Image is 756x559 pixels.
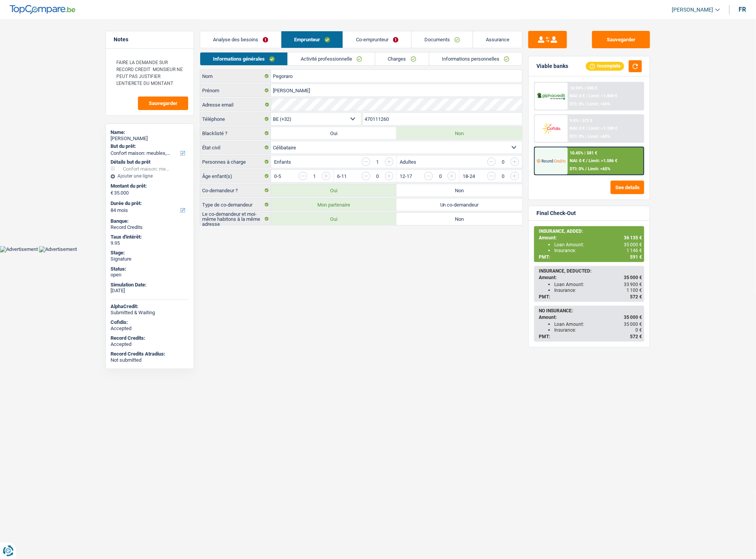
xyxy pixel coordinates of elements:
span: Limit: <65% [588,102,611,107]
div: Status: [111,266,189,272]
label: Le co-demandeur et moi-même habitons à la même adresse [200,213,271,225]
div: PMT: [539,254,642,260]
div: Name: [111,129,189,136]
div: INSURANCE, DEDUCTED: [539,268,642,274]
span: 36 135 € [624,235,642,241]
a: Informations personnelles [429,53,523,65]
img: AlphaCredit [537,92,565,101]
span: / [586,126,588,131]
img: Record Credits [537,154,565,168]
label: Non [397,213,522,225]
label: Oui [271,213,397,225]
a: Informations générales [200,53,288,65]
div: Accepted [111,325,189,332]
span: 1 100 € [627,288,642,293]
label: Oui [271,127,397,139]
img: Cofidis [537,121,565,136]
div: Taux d'intérêt: [111,234,189,240]
div: Loan Amount: [554,282,642,287]
div: Record Credits [111,224,189,230]
label: Personnes à charge [200,156,271,168]
span: € [111,190,113,196]
div: PMT: [539,334,642,339]
span: DTI: 0% [570,134,584,139]
span: 591 € [630,254,642,260]
span: Limit: >1.586 € [589,158,618,163]
div: Record Credits: [111,335,189,341]
div: INSURANCE, ADDED: [539,229,642,234]
span: 0 € [635,327,642,333]
a: Documents [412,31,473,48]
div: 1 [311,174,318,179]
span: Limit: <65% [588,166,611,171]
div: [PERSON_NAME] [111,136,189,142]
span: / [586,102,587,107]
button: See details [611,181,644,194]
span: / [586,93,588,98]
span: 1 146 € [627,248,642,253]
span: 35 000 € [624,275,642,280]
span: / [586,134,587,139]
span: Limit: >1.000 € [589,93,618,98]
label: Téléphone [200,113,271,125]
span: NAI: 0 € [570,93,585,98]
div: Cofidis: [111,319,189,325]
div: Amount: [539,235,642,241]
span: Limit: >1.100 € [589,126,618,131]
div: 9.9% | 572 € [570,118,593,123]
div: Insurance: [554,327,642,333]
label: Oui [271,184,397,196]
div: Banque: [111,218,189,224]
label: Âge enfant(s) [200,170,271,182]
div: 0 [500,159,507,164]
label: Co-demandeur ? [200,184,271,196]
span: 572 € [630,334,642,339]
div: fr [739,6,746,13]
div: 10.45% | 581 € [570,151,598,156]
div: open [111,272,189,278]
label: Type de co-demandeur [200,198,271,211]
span: Limit: <60% [588,134,611,139]
div: Insurance: [554,248,642,253]
label: 0-5 [274,174,281,179]
a: Emprunteur [281,31,343,48]
div: AlphaCredit: [111,303,189,310]
a: Assurance [473,31,522,48]
label: Un co-demandeur [397,198,522,211]
div: Loan Amount: [554,322,642,327]
label: Adultes [400,159,417,164]
div: 9.95 [111,240,189,246]
div: PMT: [539,294,642,300]
div: Accepted [111,341,189,347]
div: Not submitted [111,357,189,363]
div: Incomplete [586,62,624,70]
div: Détails but du prêt [111,159,189,165]
label: Blacklisté ? [200,127,271,139]
label: Nom [200,70,271,82]
label: Adresse email [200,98,271,111]
span: NAI: 0 € [570,158,585,163]
span: / [586,166,587,171]
label: Non [397,127,522,139]
button: Sauvegarder [138,97,188,110]
span: 35 000 € [624,322,642,327]
label: État civil [200,141,271,154]
div: Amount: [539,315,642,320]
a: Analyse des besoins [200,31,281,48]
label: Enfants [274,159,291,164]
label: Non [397,184,522,196]
label: But du prêt: [111,143,187,149]
div: Loan Amount: [554,242,642,247]
label: Montant du prêt: [111,183,187,189]
div: Ajouter une ligne [111,173,189,179]
div: 10.99% | 590 € [570,86,598,91]
span: [PERSON_NAME] [672,7,713,13]
label: Mon partenaire [271,198,397,211]
a: Co-emprunteur [343,31,411,48]
span: DTI: 0% [570,102,584,107]
div: Signature [111,256,189,262]
a: [PERSON_NAME] [666,3,720,16]
span: Sauvegarder [149,101,177,106]
div: 1 [374,159,381,164]
input: 401020304 [363,113,523,125]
